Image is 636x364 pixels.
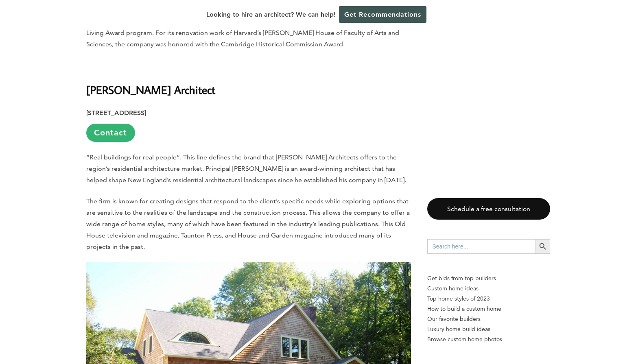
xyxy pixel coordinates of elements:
[427,334,550,344] a: Browse custom home photos
[427,324,550,334] a: Luxury home build ideas
[86,70,411,98] h2: [PERSON_NAME] Architect
[427,314,550,324] a: Our favorite builders
[86,196,411,253] p: The firm is known for creating designs that respond to the client’s specific needs while explorin...
[86,109,146,117] strong: [STREET_ADDRESS]
[86,124,135,142] a: Contact
[427,198,550,220] a: Schedule a free consultation
[427,294,550,304] a: Top home styles of 2023
[339,6,426,23] a: Get Recommendations
[538,242,547,251] svg: Search
[427,239,535,254] input: Search here...
[427,273,550,283] p: Get bids from top builders
[427,304,550,314] a: How to build a custom home
[86,152,411,186] p: “Real buildings for real people”. This line defines the brand that [PERSON_NAME] Architects offer...
[427,283,550,294] a: Custom home ideas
